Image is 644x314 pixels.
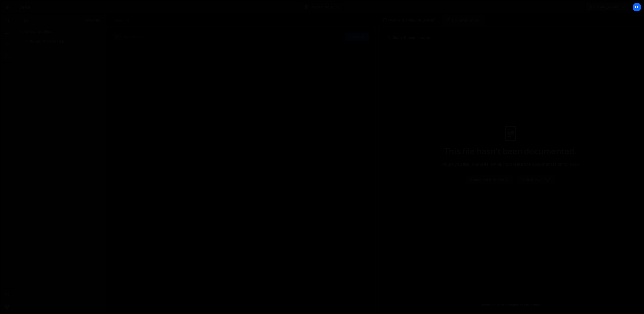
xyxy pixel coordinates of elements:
span: Would you like [PERSON_NAME] to create the documentation for you? [441,161,580,167]
div: 16604/45149.js [19,36,106,47]
button: Save [345,32,370,41]
div: Javascript files [13,26,106,36]
div: Chat with [PERSON_NAME] [378,14,441,26]
a: Fl [632,3,641,12]
a: 🤙 [1,1,13,13]
div: Delta [19,4,30,10]
button: Document it for me [466,175,513,185]
div: Not yet saved [124,35,144,39]
h2: Slater Documentation [387,35,432,40]
button: New File [81,18,100,22]
div: Global - Index@1.0.js [29,39,65,44]
a: [DOMAIN_NAME] [585,3,631,12]
span: This file hasn't been documented. [444,147,577,155]
h2: Files [19,17,29,23]
div: Documentation [442,14,484,26]
button: Code + Tools [301,3,343,12]
div: New File [110,18,131,23]
button: I’ll do it myself [516,175,555,185]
